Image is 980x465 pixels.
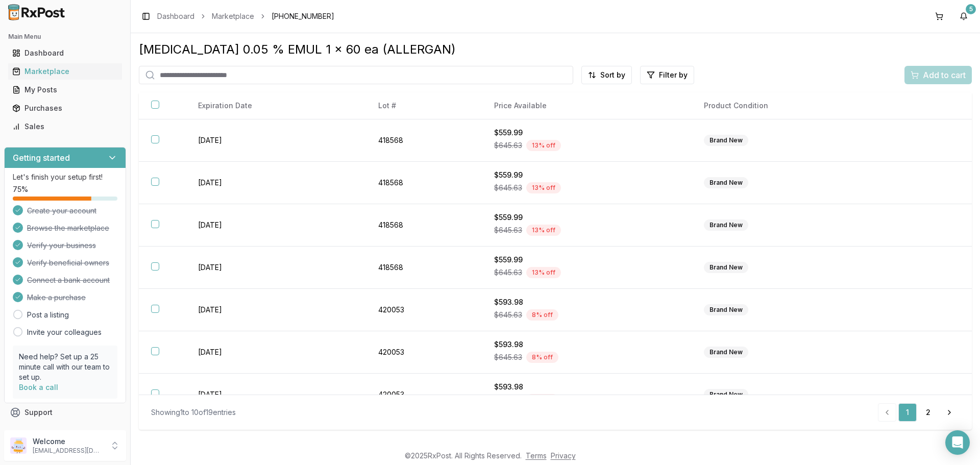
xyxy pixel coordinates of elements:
[212,11,254,21] a: Marketplace
[186,247,366,289] td: [DATE]
[12,66,118,77] div: Marketplace
[4,45,126,61] button: Dashboard
[640,66,694,84] button: Filter by
[186,162,366,204] td: [DATE]
[526,394,558,405] div: 8 % off
[366,92,482,119] th: Lot #
[898,403,917,422] a: 1
[12,48,118,58] div: Dashboard
[8,62,122,81] a: Marketplace
[4,4,69,20] img: RxPost Logo
[494,382,679,392] div: $593.98
[139,41,972,58] div: [MEDICAL_DATA] 0.05 % EMUL 1 x 60 ea (ALLERGAN)
[27,292,86,303] span: Make a purchase
[704,304,748,315] div: Brand New
[494,183,522,193] span: $645.63
[8,81,122,99] a: My Posts
[526,182,561,193] div: 13 % off
[704,177,748,188] div: Brand New
[27,258,109,268] span: Verify beneficial owners
[919,403,937,422] a: 2
[704,262,748,273] div: Brand New
[12,85,118,95] div: My Posts
[4,63,126,80] button: Marketplace
[600,70,625,80] span: Sort by
[581,66,632,84] button: Sort by
[272,11,334,21] span: [PHONE_NUMBER]
[186,204,366,247] td: [DATE]
[10,437,27,454] img: User avatar
[494,212,679,223] div: $559.99
[366,331,482,374] td: 420053
[13,172,117,182] p: Let's finish your setup first!
[482,92,692,119] th: Price Available
[8,44,122,62] a: Dashboard
[704,347,748,358] div: Brand New
[12,121,118,132] div: Sales
[494,140,522,151] span: $645.63
[13,184,28,194] span: 75 %
[878,403,960,422] nav: pagination
[955,8,972,25] button: 5
[692,92,895,119] th: Product Condition
[4,403,126,422] button: Support
[186,374,366,416] td: [DATE]
[4,118,126,135] button: Sales
[366,247,482,289] td: 418568
[27,275,110,285] span: Connect a bank account
[366,289,482,331] td: 420053
[526,225,561,236] div: 13 % off
[366,204,482,247] td: 418568
[366,162,482,204] td: 418568
[494,170,679,180] div: $559.99
[19,352,111,382] p: Need help? Set up a 25 minute call with our team to set up.
[27,206,96,216] span: Create your account
[27,240,96,251] span: Verify your business
[27,310,69,320] a: Post a listing
[494,339,679,350] div: $593.98
[526,451,547,460] a: Terms
[704,135,748,146] div: Brand New
[494,395,522,405] span: $645.63
[186,92,366,119] th: Expiration Date
[494,225,522,235] span: $645.63
[704,389,748,400] div: Brand New
[945,430,970,455] div: Open Intercom Messenger
[526,140,561,151] div: 13 % off
[186,289,366,331] td: [DATE]
[19,383,58,391] a: Book a call
[12,103,118,113] div: Purchases
[27,223,109,233] span: Browse the marketplace
[494,255,679,265] div: $559.99
[186,331,366,374] td: [DATE]
[33,436,104,447] p: Welcome
[526,352,558,363] div: 8 % off
[27,327,102,337] a: Invite your colleagues
[659,70,688,80] span: Filter by
[366,374,482,416] td: 420053
[8,33,122,41] h2: Main Menu
[966,4,976,14] div: 5
[494,297,679,307] div: $593.98
[8,117,122,136] a: Sales
[4,82,126,98] button: My Posts
[151,407,236,418] div: Showing 1 to 10 of 19 entries
[4,100,126,116] button: Purchases
[13,152,70,164] h3: Getting started
[551,451,576,460] a: Privacy
[4,422,126,440] button: Feedback
[526,309,558,321] div: 8 % off
[157,11,334,21] nav: breadcrumb
[186,119,366,162] td: [DATE]
[494,267,522,278] span: $645.63
[366,119,482,162] td: 418568
[939,403,960,422] a: Go to next page
[494,128,679,138] div: $559.99
[24,426,59,436] span: Feedback
[157,11,194,21] a: Dashboard
[494,352,522,362] span: $645.63
[526,267,561,278] div: 13 % off
[8,99,122,117] a: Purchases
[704,219,748,231] div: Brand New
[494,310,522,320] span: $645.63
